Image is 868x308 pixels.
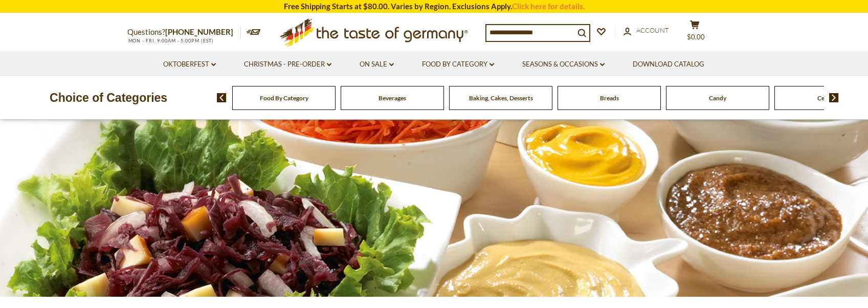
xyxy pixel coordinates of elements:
[469,94,533,102] a: Baking, Cakes, Desserts
[163,59,216,70] a: Oktoberfest
[127,38,214,43] span: MON - FRI, 9:00AM - 5:00PM (EST)
[244,59,331,70] a: Christmas - PRE-ORDER
[624,25,669,36] a: Account
[633,59,704,70] a: Download Catalog
[636,26,669,34] span: Account
[512,2,585,11] a: Click here for details.
[360,59,394,70] a: On Sale
[687,33,705,41] span: $0.00
[817,94,835,102] a: Cereal
[127,26,241,39] p: Questions?
[422,59,494,70] a: Food By Category
[217,93,227,102] img: previous arrow
[680,20,710,46] button: $0.00
[709,94,726,102] a: Candy
[522,59,605,70] a: Seasons & Occasions
[165,27,233,36] a: [PHONE_NUMBER]
[829,93,839,102] img: next arrow
[260,94,308,102] a: Food By Category
[600,94,619,102] a: Breads
[379,94,406,102] a: Beverages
